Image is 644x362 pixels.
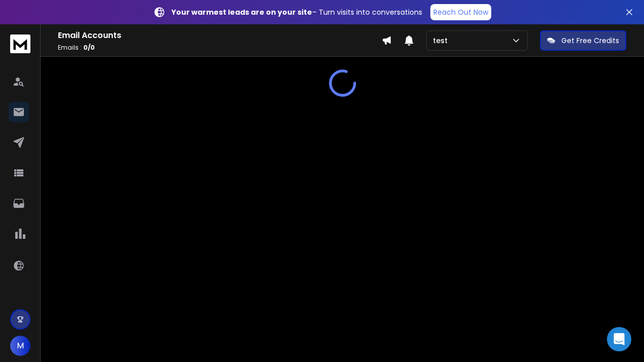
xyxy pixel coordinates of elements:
[540,30,626,51] button: Get Free Credits
[561,35,619,46] p: Get Free Credits
[58,29,382,42] h1: Email Accounts
[58,44,382,52] p: Emails :
[430,4,491,20] a: Reach Out Now
[10,336,30,356] button: M
[10,34,30,53] img: logo
[83,43,95,52] span: 0 / 0
[607,327,631,351] div: Open Intercom Messenger
[433,7,488,17] p: Reach Out Now
[172,7,422,17] p: – Turn visits into conversations
[433,35,452,46] p: test
[172,7,312,17] strong: Your warmest leads are on your site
